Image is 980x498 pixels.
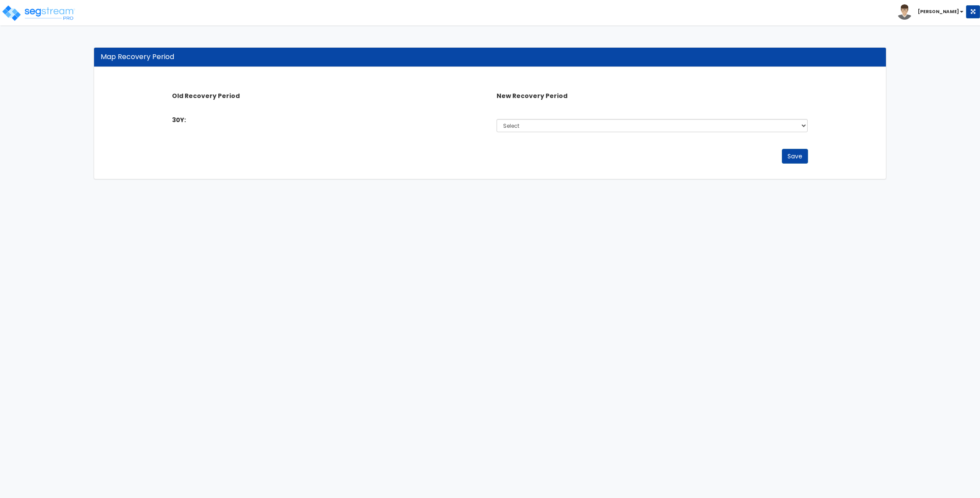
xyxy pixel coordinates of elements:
div: Map Recovery Period [101,52,879,62]
img: logo_pro_r.png [1,4,76,22]
b: New Recovery Period [497,91,567,100]
b: [PERSON_NAME] [918,8,959,15]
label: 30Y: [172,116,186,124]
img: avatar.png [897,4,912,20]
b: Old Recovery Period [172,91,240,100]
button: Save [782,149,808,164]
